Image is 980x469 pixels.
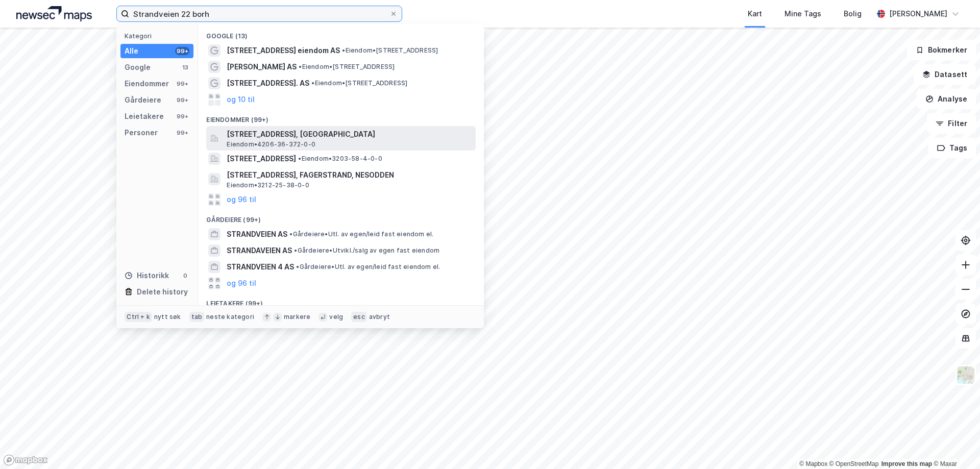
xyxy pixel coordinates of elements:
div: esc [351,312,367,322]
span: Gårdeiere • Utvikl./salg av egen fast eiendom [294,246,439,255]
span: [STREET_ADDRESS]. AS [227,77,309,89]
div: 99+ [175,96,189,104]
span: Eiendom • [STREET_ADDRESS] [311,79,407,87]
div: tab [189,312,205,322]
span: STRANDVEIEN AS [227,228,287,240]
img: logo.a4113a55bc3d86da70a041830d287a7e.svg [16,6,92,21]
div: Gårdeiere (99+) [198,208,484,226]
div: Leietakere (99+) [198,291,484,310]
div: nytt søk [154,313,181,321]
span: • [289,230,292,238]
div: Historikk [125,269,169,282]
div: avbryt [369,313,390,321]
div: velg [329,313,343,321]
button: og 96 til [227,193,256,206]
span: Gårdeiere • Utl. av egen/leid fast eiendom el. [289,230,433,238]
img: Z [956,365,975,385]
span: Eiendom • 3203-58-4-0-0 [298,155,382,163]
div: markere [284,313,310,321]
div: neste kategori [206,313,254,321]
div: Bolig [844,8,862,20]
div: 99+ [175,80,189,88]
div: Leietakere [125,110,164,122]
div: 99+ [175,47,189,55]
div: Personer [125,127,158,139]
input: Søk på adresse, matrikkel, gårdeiere, leietakere eller personer [129,6,389,21]
a: OpenStreetMap [829,460,879,467]
span: • [311,79,314,87]
div: Gårdeiere [125,94,161,106]
a: Improve this map [881,460,932,467]
span: • [298,155,301,162]
span: [PERSON_NAME] AS [227,61,297,73]
button: Filter [927,113,976,134]
span: Eiendom • [STREET_ADDRESS] [342,46,438,55]
a: Mapbox homepage [3,454,48,466]
a: Mapbox [799,460,827,467]
button: og 96 til [227,277,256,289]
button: Datasett [914,64,976,85]
button: Bokmerker [907,40,976,60]
span: • [342,46,345,54]
span: [STREET_ADDRESS] [227,153,296,165]
button: Tags [928,138,976,158]
div: 0 [181,271,189,280]
span: [STREET_ADDRESS] eiendom AS [227,44,340,57]
span: Eiendom • 4206-36-372-0-0 [227,140,315,149]
div: Mine Tags [785,8,821,20]
button: Analyse [917,89,976,109]
div: 99+ [175,129,189,137]
div: 99+ [175,112,189,120]
span: Eiendom • [STREET_ADDRESS] [299,63,395,71]
span: • [299,63,302,70]
div: [PERSON_NAME] [889,8,947,20]
div: Kart [748,8,762,20]
div: Delete history [137,286,188,298]
span: STRANDAVEIEN AS [227,244,292,257]
span: • [294,246,297,254]
div: Eiendommer [125,78,169,90]
span: • [296,263,299,270]
div: Alle [125,45,138,57]
div: Eiendommer (99+) [198,108,484,126]
span: [STREET_ADDRESS], FAGERSTRAND, NESODDEN [227,169,472,181]
button: og 10 til [227,93,255,106]
div: 13 [181,63,189,71]
span: [STREET_ADDRESS], [GEOGRAPHIC_DATA] [227,128,472,140]
span: Eiendom • 3212-25-38-0-0 [227,181,309,189]
span: Gårdeiere • Utl. av egen/leid fast eiendom el. [296,263,440,271]
div: Google (13) [198,24,484,42]
div: Ctrl + k [125,312,152,322]
iframe: Chat Widget [929,420,980,469]
div: Google [125,61,151,73]
div: Kategori [125,32,193,40]
span: STRANDVEIEN 4 AS [227,261,294,273]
